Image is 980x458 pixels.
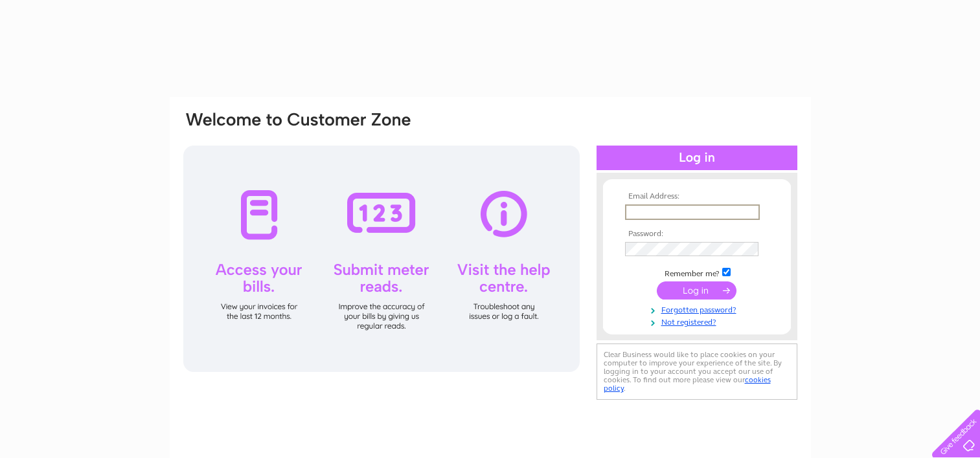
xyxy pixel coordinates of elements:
[622,230,772,239] th: Password:
[622,192,772,201] th: Email Address:
[622,266,772,279] td: Remember me?
[597,343,797,400] div: Clear Business would like to place cookies on your computer to improve your experience of the sit...
[625,303,772,315] a: Forgotten password?
[604,375,771,393] a: cookies policy
[625,315,772,327] a: Not registered?
[657,281,736,300] input: Submit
